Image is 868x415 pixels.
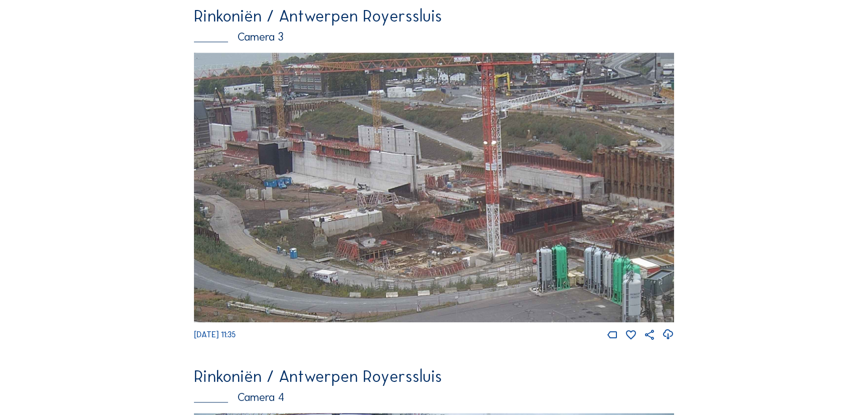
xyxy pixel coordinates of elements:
div: Rinkoniën / Antwerpen Royerssluis [194,8,674,24]
div: Camera 3 [194,32,674,43]
img: Image [194,53,674,323]
span: [DATE] 11:35 [194,330,236,339]
div: Rinkoniën / Antwerpen Royerssluis [194,368,674,384]
div: Camera 4 [194,392,674,403]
